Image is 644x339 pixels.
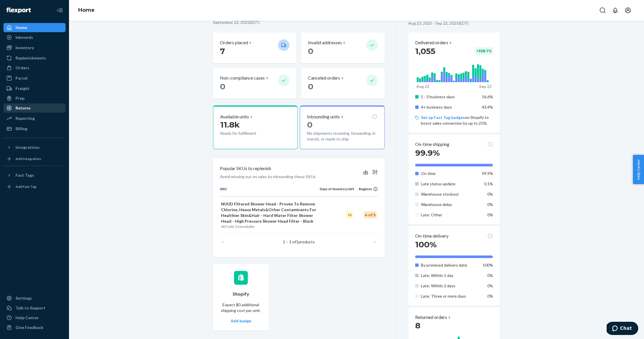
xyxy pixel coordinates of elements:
p: By promised delivery date [421,262,478,268]
a: Orders [3,63,66,72]
button: Help Center [633,155,644,184]
th: Days of inventory left [320,186,354,196]
button: Returned orders [415,314,452,321]
p: Orders placed [220,39,248,46]
div: Give Feedback [16,325,43,330]
span: 0 [308,82,313,91]
p: On-time shipping [415,141,449,148]
p: on Shopify to boost sales conversion by up to 25%. [421,115,493,126]
a: Home [3,23,66,32]
div: Fast Tags [16,172,34,178]
span: 1,055 [415,46,435,56]
div: Billing [16,126,27,132]
div: Inventory [16,45,34,51]
p: sold · available [221,224,319,229]
span: 0% [487,273,493,278]
p: 1 - 3 business days [421,94,478,100]
p: 4+ business days [421,104,478,110]
span: 0% [487,283,493,288]
button: Orders placed 7 [213,32,296,63]
a: Settings [3,294,66,303]
a: Help Center [3,313,66,322]
div: Returns [16,105,31,111]
button: Give Feedback [3,323,66,332]
div: Help Center [16,315,39,321]
div: Freight [16,86,30,91]
div: Integrations [16,145,40,150]
th: SKU [220,186,320,196]
button: Invalid addresses 0 [301,32,384,63]
div: Home [16,25,27,30]
p: Popular SKUs to replenish [220,165,271,172]
img: Flexport logo [6,7,31,13]
p: Late: Other [421,212,478,218]
span: 100% [483,263,493,267]
button: Available units11.8kReady for fulfillment [213,105,298,149]
span: 8 [415,321,420,330]
a: Returns [3,103,66,113]
a: Prep [3,94,66,103]
a: Add Integration [3,154,66,163]
span: 0 [307,120,313,130]
button: Integrations [3,143,66,152]
p: Late: Three or more days [421,293,478,299]
p: On-time delivery [415,233,448,239]
span: 407 [221,224,227,229]
button: Close Navigation [54,5,66,16]
div: Add Fast Tag [16,184,36,189]
p: Warehouse delay [421,202,478,207]
p: NUUD Filtered Shower Head - Proven To Remove Chlorine, Heavy Metals&Other Contaminants For Health... [221,201,319,224]
button: Canceled orders 0 [301,68,384,99]
ol: breadcrumbs [74,2,99,19]
p: September 22, 2025 ( EDT ) [213,20,385,25]
span: 215 [235,224,241,229]
span: 56.6% [482,94,493,99]
p: Aug 23, 2025 - Sep 22, 2025 ( EDT ) [408,20,469,26]
span: 0% [487,212,493,217]
button: Open notifications [609,5,621,16]
span: 43.4% [482,105,493,109]
span: 7 [220,46,225,56]
span: 1 [296,239,298,244]
p: Ready for fulfillment [220,130,273,136]
p: Inbounding units [307,113,340,120]
div: Inbounds [16,34,33,40]
span: 0 [308,46,313,56]
div: Orders [16,65,29,71]
a: Inventory [3,43,66,52]
p: Late status update [421,181,478,187]
p: Expect $0 additional shipping cost per unit. [220,302,262,313]
p: Invalid addresses [308,39,342,46]
button: Open Search Box [597,5,608,16]
span: 99.9% [482,171,493,176]
p: Available units [220,113,249,120]
div: Reporting [16,115,35,121]
button: Delivered orders [415,39,453,46]
div: 16 [346,211,353,218]
div: 4 of 5 [364,211,377,218]
div: + 358.7 % [475,47,493,55]
a: Billing [3,124,66,133]
a: Freight [3,84,66,93]
div: Prep [16,95,24,101]
p: Sep 22 [479,84,492,89]
button: Inbounding units0No shipments receiving, forwarding, in transit, or ready to ship [300,105,384,149]
span: 0 [220,82,225,91]
div: Replenishments [16,55,46,61]
a: Inbounds [3,33,66,42]
a: Add Fast Tag [3,182,66,191]
button: Talk to Support [3,303,66,313]
span: 0% [487,294,493,298]
p: Late: Within 2 days [421,283,478,289]
button: Fast Tags [3,171,66,180]
span: 11.8k [220,120,240,130]
a: Reporting [3,114,66,123]
button: Add badge [231,318,251,324]
span: 100% [415,240,437,249]
a: Set up Fast Tag badges [421,115,465,120]
div: Regions [354,186,378,191]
